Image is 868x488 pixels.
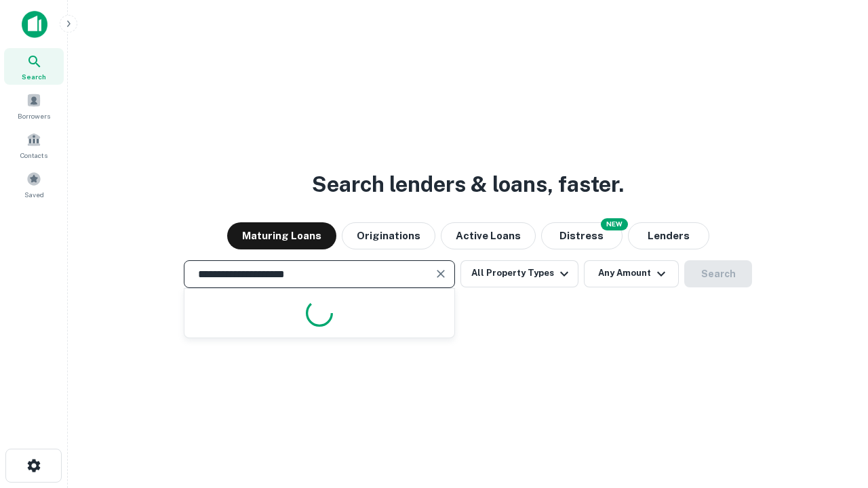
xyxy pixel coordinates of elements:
iframe: Chat Widget [800,380,868,445]
a: Borrowers [4,87,64,124]
a: Contacts [4,127,64,163]
button: Clear [431,264,450,283]
a: Search [4,48,64,85]
div: NEW [601,218,628,230]
button: All Property Types [460,260,578,287]
button: Maturing Loans [227,222,336,249]
h3: Search lenders & loans, faster. [312,168,624,201]
a: Saved [4,166,64,203]
button: Any Amount [584,260,679,287]
span: Search [22,71,46,82]
button: Active Loans [441,222,536,249]
span: Borrowers [18,110,50,121]
button: Lenders [628,222,709,249]
button: Originations [342,222,435,249]
img: capitalize-icon.png [22,11,47,38]
span: Saved [24,189,44,200]
button: Search distressed loans with lien and other non-mortgage details. [541,222,623,249]
span: Contacts [20,150,47,161]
